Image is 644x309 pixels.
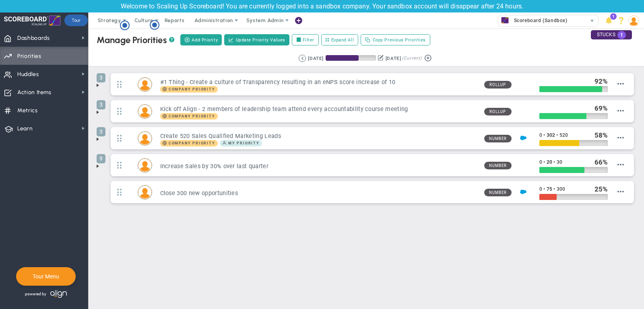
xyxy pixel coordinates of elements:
span: Company Priority [169,87,215,91]
span: Priorities [17,48,41,65]
img: Mark Collins [138,185,152,199]
img: Mark Collins [138,78,152,91]
span: Number [484,162,512,169]
span: Huddles [17,66,39,83]
div: % [594,104,608,113]
span: (Current) [402,55,421,62]
span: Strategy [98,17,121,23]
span: 25 [594,185,603,193]
div: [DATE] [386,55,401,62]
button: Go to previous period [299,55,306,62]
div: % [594,77,608,86]
span: Update Priority Values [236,37,285,43]
div: % [594,131,608,140]
span: Company Priority [160,86,218,93]
span: Learn [17,120,33,137]
span: • [556,132,558,138]
button: Add Priority [180,34,222,45]
span: 1 [610,13,617,20]
h3: Kick off Align - 2 members of leadership team attend every accountability course meeting [160,105,478,113]
span: 3 [97,100,105,109]
span: 92 [594,77,603,85]
button: Update Priority Values [224,34,289,45]
span: 0 [539,132,542,138]
span: 69 [594,104,603,112]
div: % [594,158,608,167]
label: Filter [292,34,319,45]
div: Katie Williams [138,158,152,173]
div: Period Progress: 66% Day 60 of 90 with 30 remaining. [326,55,376,61]
span: Culture [134,17,153,23]
span: Scoreboard (Sandbox) [510,15,568,26]
li: Announcements [603,12,615,29]
img: Salesforce Enabled<br />Sandbox: Quarterly Leads and Opportunities [520,189,526,195]
img: Hannah Dogru [138,132,152,145]
div: STUCKS [591,30,632,39]
span: 300 [557,186,565,192]
span: select [586,15,598,27]
span: Number [484,189,512,196]
span: 9 [97,154,105,163]
div: Mark Collins [138,77,152,92]
h3: Close 300 new opportunities [160,190,478,197]
span: Number [484,135,512,142]
span: Rollup [484,108,512,115]
span: My Priority [220,140,262,146]
h3: Create 520 Sales Qualified Marketing Leads [160,132,478,140]
li: Help & Frequently Asked Questions (FAQ) [615,12,627,29]
img: 193898.Person.photo [628,15,639,26]
h3: Increase Sales by 30% over last quarter [160,163,478,170]
span: 66 [594,158,603,166]
span: Administration [194,17,233,23]
span: Dashboards [17,30,50,47]
span: • [543,159,545,165]
span: System Admin [246,17,284,23]
img: 33625.Company.photo [500,15,510,25]
div: Miguel Cabrera [138,104,152,119]
span: Rollup [484,81,512,89]
img: Salesforce Enabled<br />Sandbox: Quarterly Leads and Opportunities [520,135,526,141]
span: 0 [539,186,542,192]
span: 302 [547,132,555,138]
span: 520 [559,132,568,138]
span: • [553,186,555,192]
div: Mark Collins [138,185,152,200]
div: % [594,185,608,194]
span: Company Priority [169,141,215,145]
span: 30 [557,159,562,165]
span: 58 [594,131,603,139]
span: Company Priority [160,140,218,146]
span: Company Priority [160,113,218,119]
button: Copy Previous Priorities [361,34,430,45]
span: • [553,159,555,165]
div: [DATE] [308,55,323,62]
button: Expand All [321,34,358,45]
span: Add Priority [192,37,218,43]
span: Expand All [331,37,354,43]
div: Manage Priorities [97,35,174,45]
img: Katie Williams [138,159,152,172]
span: Metrics [17,102,38,119]
span: Reports [161,12,189,29]
h3: #1 Thing - Create a culture of Transparency resulting in an eNPS score increase of 10 [160,78,478,86]
img: Miguel Cabrera [138,105,152,118]
span: Company Priority [169,114,215,118]
div: Powered by Align [16,288,102,300]
button: Tour Menu [30,273,62,280]
span: My Priority [228,141,260,145]
span: 3 [97,127,105,136]
span: 75 [547,186,552,192]
span: • [543,132,545,138]
div: Hannah Dogru [138,131,152,146]
span: 20 [547,159,552,165]
span: 1 [617,31,626,39]
span: Action Items [17,84,52,101]
span: 0 [539,159,542,165]
span: • [543,186,545,192]
span: Copy Previous Priorities [373,37,426,43]
span: 3 [97,73,105,82]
